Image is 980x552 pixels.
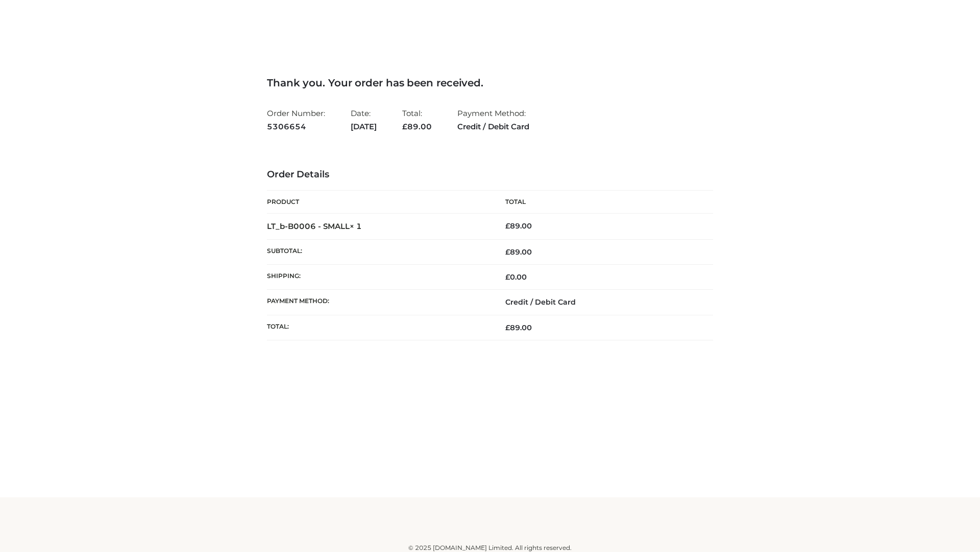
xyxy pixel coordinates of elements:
li: Payment Method: [457,104,529,135]
th: Total: [267,315,490,340]
span: 89.00 [505,323,532,332]
td: Credit / Debit Card [490,290,713,315]
strong: LT_b-B0006 - SMALL [267,221,362,231]
th: Payment method: [267,290,490,315]
span: £ [505,272,510,282]
span: £ [402,122,407,131]
strong: × 1 [350,221,362,231]
h3: Order Details [267,169,713,180]
bdi: 89.00 [505,221,532,231]
th: Product [267,191,490,214]
span: 89.00 [505,247,532,257]
strong: [DATE] [351,120,377,133]
span: 89.00 [402,122,432,131]
span: £ [505,221,510,231]
li: Order Number: [267,104,325,135]
li: Total: [402,104,432,135]
bdi: 0.00 [505,272,527,282]
span: £ [505,247,510,257]
li: Date: [351,104,377,135]
span: £ [505,323,510,332]
h3: Thank you. Your order has been received. [267,77,713,89]
th: Total [490,191,713,214]
strong: 5306654 [267,120,325,133]
th: Subtotal: [267,239,490,264]
th: Shipping: [267,265,490,290]
strong: Credit / Debit Card [457,120,529,133]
